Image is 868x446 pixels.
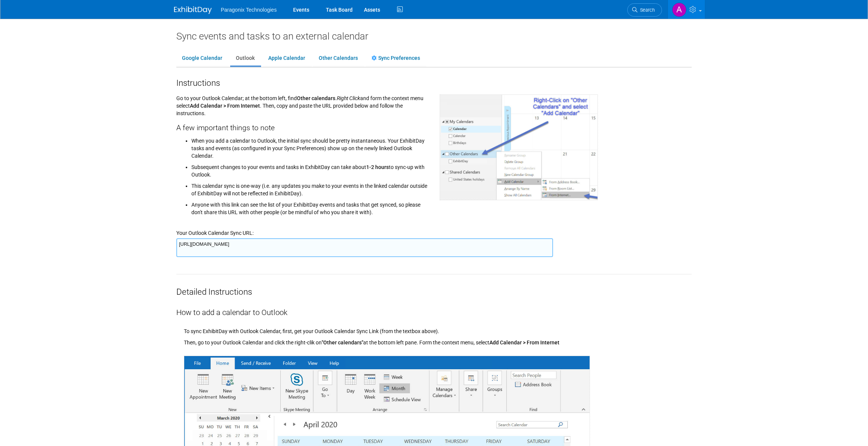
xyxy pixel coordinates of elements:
[184,318,692,335] div: To sync ExhibitDay with Outlook Calendar, first, get your Outlook Calendar Sync Link (from the te...
[176,75,692,89] div: Instructions
[366,164,389,170] span: 1-2 hours
[313,51,364,65] a: Other Calendars
[297,95,335,101] span: Other calendars
[190,103,260,109] span: Add Calendar > From Internet
[366,51,426,65] a: Sync Preferences
[637,7,655,13] span: Search
[176,51,228,65] a: Google Calendar
[263,51,311,65] a: Apple Calendar
[176,274,692,298] div: Detailed Instructions
[176,220,692,237] div: Your Outlook Calendar Sync URL:
[174,6,212,14] img: ExhibitDay
[440,94,598,200] img: Outlook Calendar screen shot for adding external calendar
[230,51,260,65] a: Outlook
[176,298,692,318] div: How to add a calendar to Outlook
[191,197,428,216] li: Anyone with this link can see the list of your ExhibitDay events and tasks that get synced, so pl...
[322,339,363,346] span: "Other calendars"
[489,339,559,346] span: Add Calendar > From Internet
[672,3,686,17] img: Adam Lafreniere
[191,178,428,197] li: This calendar sync is one-way (i.e. any updates you make to your events in the linked calendar ou...
[176,238,553,257] textarea: [URL][DOMAIN_NAME]
[171,89,434,220] div: Go to your Outlook Calendar; at the bottom left, find . and form the context menu select . Then, ...
[337,95,360,101] i: Right Click
[627,3,662,17] a: Search
[191,160,428,178] li: Subsequent changes to your events and tasks in ExhibitDay can take about to sync-up with Outlook.
[184,335,692,346] div: Then, go to your Outlook Calendar and click the right-clik on at the bottom left pane. Form the c...
[191,135,428,160] li: When you add a calendar to Outlook, the initial sync should be pretty instantaneous. Your Exhibit...
[221,7,277,13] span: Paragonix Technologies
[176,30,692,42] div: Sync events and tasks to an external calendar
[176,117,428,133] div: A few important things to note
